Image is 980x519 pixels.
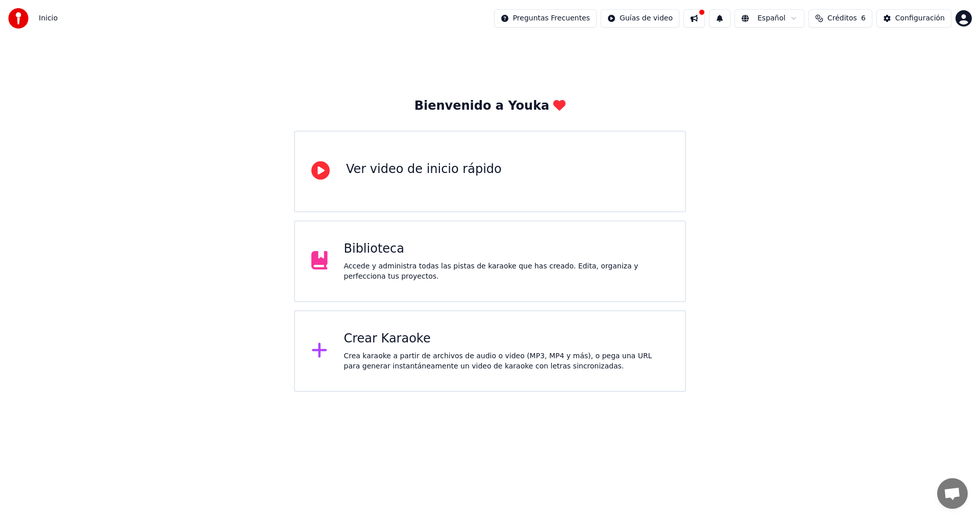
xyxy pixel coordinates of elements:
div: Bienvenido a Youka [414,98,566,114]
span: 6 [861,13,866,23]
div: Chat abierto [937,478,968,509]
span: Inicio [39,13,58,23]
nav: breadcrumb [39,13,58,23]
span: Créditos [827,13,857,23]
div: Ver video de inicio rápido [346,161,502,178]
div: Crear Karaoke [344,331,669,347]
div: Crea karaoke a partir de archivos de audio o video (MP3, MP4 y más), o pega una URL para generar ... [344,351,669,372]
div: Accede y administra todas las pistas de karaoke que has creado. Edita, organiza y perfecciona tus... [344,261,669,282]
img: youka [8,8,29,29]
div: Biblioteca [344,241,669,257]
button: Preguntas Frecuentes [494,9,597,28]
button: Créditos6 [808,9,872,28]
div: Configuración [895,13,945,23]
button: Configuración [876,9,951,28]
button: Guías de video [601,9,679,28]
